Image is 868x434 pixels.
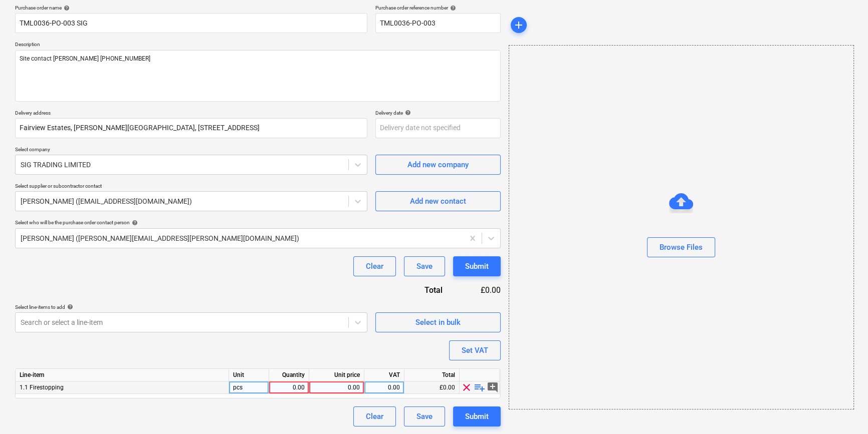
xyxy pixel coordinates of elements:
[407,158,469,171] div: Add new company
[474,381,486,393] span: playlist_add
[459,284,501,296] div: £0.00
[660,241,703,254] div: Browse Files
[404,406,445,426] button: Save
[461,381,473,393] span: clear
[375,118,501,138] input: Delivery date not specified
[15,110,367,118] p: Delivery address
[403,110,411,116] span: help
[449,340,501,360] button: Set VAT
[487,381,499,393] span: add_comment
[309,369,364,381] div: Unit price
[465,410,489,423] div: Submit
[375,155,501,175] button: Add new company
[15,183,367,191] p: Select supplier or subcontractor contact
[364,369,404,381] div: VAT
[353,406,396,426] button: Clear
[313,381,360,394] div: 0.00
[416,410,432,423] div: Save
[448,5,456,11] span: help
[20,384,64,391] span: 1.1 Firestopping
[513,19,525,31] span: add
[368,381,400,394] div: 0.00
[415,316,461,329] div: Select in bulk
[15,5,367,11] div: Purchase order name
[15,50,501,102] textarea: Site contact [PERSON_NAME] [PHONE_NUMBER]
[410,195,466,208] div: Add new contact
[375,5,501,11] div: Purchase order reference number
[273,381,305,394] div: 0.00
[366,260,383,273] div: Clear
[15,219,501,226] div: Select who will be the purchase order contact person
[370,284,459,296] div: Total
[465,260,489,273] div: Submit
[404,381,460,394] div: £0.00
[15,41,501,50] p: Description
[366,410,383,423] div: Clear
[229,381,269,394] div: pcs
[404,369,460,381] div: Total
[15,118,367,138] input: Delivery address
[16,369,229,381] div: Line-item
[647,237,715,257] button: Browse Files
[130,220,138,226] span: help
[15,146,367,155] p: Select company
[375,191,501,211] button: Add new contact
[818,386,868,434] iframe: Chat Widget
[353,256,396,276] button: Clear
[375,312,501,332] button: Select in bulk
[229,369,269,381] div: Unit
[416,260,432,273] div: Save
[65,304,73,310] span: help
[509,45,854,409] div: Browse Files
[62,5,70,11] span: help
[269,369,309,381] div: Quantity
[375,13,501,33] input: Reference number
[375,110,501,116] div: Delivery date
[15,304,367,310] div: Select line-items to add
[462,344,488,357] div: Set VAT
[15,13,367,33] input: Document name
[404,256,445,276] button: Save
[453,406,501,426] button: Submit
[453,256,501,276] button: Submit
